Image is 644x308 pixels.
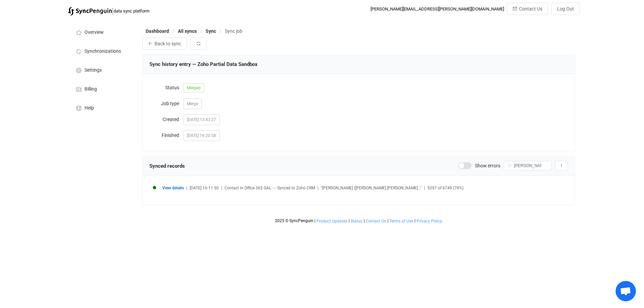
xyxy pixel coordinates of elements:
[316,219,348,223] a: Product Updates
[85,30,104,35] span: Overview
[557,6,574,11] span: Log Out
[149,97,183,110] label: Job type
[475,163,500,168] span: Show errors
[186,186,187,190] span: |
[85,49,121,54] span: Synchronizations
[190,186,219,190] span: [DATE] 16:11:50
[183,83,204,93] span: Merged
[149,61,258,67] span: Sync history entry — Zoho Partial Data Sandbox
[314,218,315,223] span: |
[206,28,216,34] span: Sync
[68,22,136,41] a: Overview
[551,3,580,15] button: Log Out
[149,81,183,94] label: Status
[85,68,102,73] span: Settings
[183,130,220,141] span: [DATE] 16:20:58
[85,105,94,111] span: Help
[183,114,220,125] span: [DATE] 13:43:27
[146,28,169,34] span: Dashboard
[424,186,425,190] span: |
[85,87,97,92] span: Billing
[321,186,422,190] span: "[PERSON_NAME] ([PERSON_NAME].[PERSON_NAME]…"
[616,281,636,301] a: Open chat
[162,186,184,190] span: View details
[114,8,149,14] span: data sync platform
[68,6,149,16] a: |data sync platform
[149,128,183,142] label: Finished
[317,186,318,190] span: |
[366,219,386,223] span: Contact Us
[387,218,388,223] span: |
[519,6,542,11] span: Contact Us
[365,219,386,223] a: Contact Us
[178,28,197,34] span: All syncs
[146,29,242,33] div: Breadcrumb
[68,60,136,79] a: Settings
[349,218,350,223] span: |
[507,3,548,15] button: Contact Us
[68,7,112,16] img: syncpenguin.svg
[68,79,136,98] a: Billing
[414,218,415,223] span: |
[149,163,185,169] span: Synced records
[416,219,443,223] a: Privacy Policy
[371,6,504,11] div: [PERSON_NAME][EMAIL_ADDRESS][PERSON_NAME][DOMAIN_NAME]
[224,186,315,190] span: Contact in Office 365 GAL → Synced to Zoho CRM
[350,219,363,223] a: Status
[154,41,181,46] span: Back to sync
[187,101,198,106] span: Merge
[149,113,183,126] label: Created
[112,6,114,16] span: |
[504,161,552,170] input: Search
[142,38,187,50] button: Back to sync
[427,186,463,190] span: 5297 of 6749 (78%)
[351,219,362,223] span: Status
[389,219,413,223] a: Terms of Use
[275,218,313,223] span: 2025 © SyncPenguin
[225,28,242,34] span: Sync job
[68,98,136,117] a: Help
[416,219,442,223] span: Privacy Policy
[221,186,222,190] span: |
[364,218,365,223] span: |
[68,41,136,60] a: Synchronizations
